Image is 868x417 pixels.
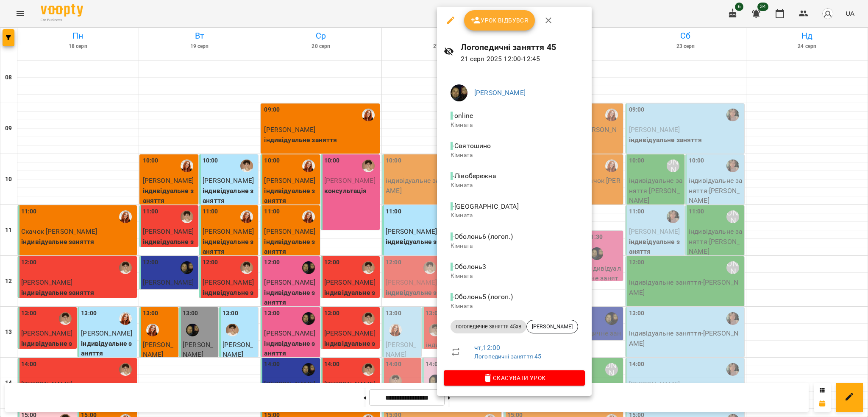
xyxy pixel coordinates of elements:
span: [PERSON_NAME] [527,323,578,330]
p: Кімната [451,121,578,129]
a: чт , 12:00 [474,344,500,352]
span: - Оболонь6 (логоп.) [451,232,515,241]
p: Кімната [451,181,578,190]
span: Скасувати Урок [451,373,578,383]
span: - Святошино [451,142,493,150]
a: [PERSON_NAME] [474,89,526,97]
div: [PERSON_NAME] [526,320,578,333]
button: Скасувати Урок [444,370,585,386]
p: Кімната [451,272,578,280]
p: Кімната [451,211,578,220]
p: Кімната [451,302,578,311]
span: - online [451,112,475,120]
span: - Лівобережна [451,172,498,180]
span: - Оболонь3 [451,263,488,271]
img: 1b5607d6694d402e86b01c6e0c27984e.jpg [451,84,467,101]
a: Логопедичні заняття 45 [474,353,541,360]
span: - [GEOGRAPHIC_DATA] [451,202,520,210]
button: Урок відбувся [464,10,535,31]
span: - Оболонь5 (логоп.) [451,293,515,301]
h6: Логопедичні заняття 45 [461,41,585,54]
p: 21 серп 2025 12:00 - 12:45 [461,54,585,64]
span: Урок відбувся [471,15,529,25]
p: Кімната [451,151,578,160]
p: Кімната [451,242,578,250]
span: логопедичне заняття 45хв [451,323,526,330]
